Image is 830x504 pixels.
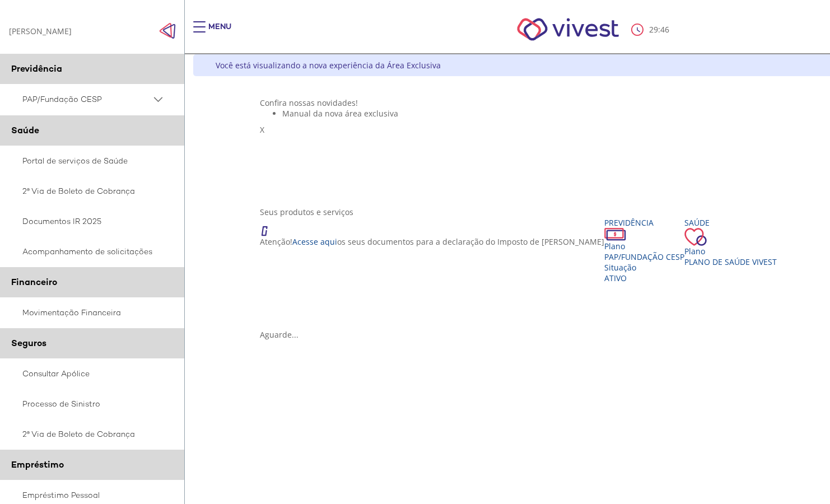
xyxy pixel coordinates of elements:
div: : [631,24,672,36]
a: Acesse aqui [292,236,337,247]
span: PAP/Fundação CESP [22,92,151,106]
span: Ativo [604,273,627,283]
img: Vivest [505,6,632,53]
img: Fechar menu [159,22,176,39]
span: X [260,124,264,135]
div: Saúde [684,217,777,228]
span: PAP/Fundação CESP [604,251,684,262]
img: ico_coracao.png [684,228,707,246]
span: Financeiro [11,276,57,288]
span: 46 [660,24,669,35]
span: Previdência [11,63,62,74]
img: ico_atencao.png [260,217,279,236]
span: Seguros [11,337,46,349]
div: Previdência [604,217,684,228]
img: ico_dinheiro.png [604,228,626,241]
span: Click to close side navigation. [159,22,176,39]
p: Atenção! os seus documentos para a declaração do Imposto de [PERSON_NAME] [260,236,604,247]
span: Plano de Saúde VIVEST [684,256,777,267]
span: Manual da nova área exclusiva [282,108,398,119]
div: Você está visualizando a nova experiência da Área Exclusiva [216,60,441,71]
span: Saúde [11,124,39,136]
div: Plano [684,246,777,256]
a: Saúde PlanoPlano de Saúde VIVEST [684,217,777,267]
span: 29 [649,24,658,35]
a: Previdência PlanoPAP/Fundação CESP SituaçãoAtivo [604,217,684,283]
div: Plano [604,241,684,251]
div: Situação [604,262,684,273]
div: [PERSON_NAME] [9,26,72,36]
span: Empréstimo [11,459,64,470]
div: Menu [208,21,231,44]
